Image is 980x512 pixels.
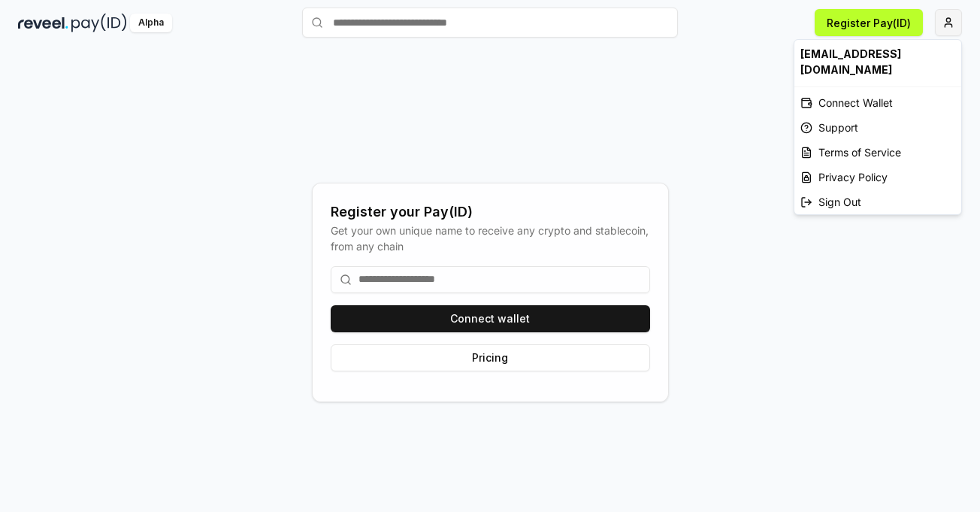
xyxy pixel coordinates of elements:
[794,115,961,140] a: Support
[794,189,961,214] div: Sign Out
[794,165,961,189] a: Privacy Policy
[794,140,961,165] a: Terms of Service
[794,40,961,83] div: [EMAIL_ADDRESS][DOMAIN_NAME]
[794,90,961,115] div: Connect Wallet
